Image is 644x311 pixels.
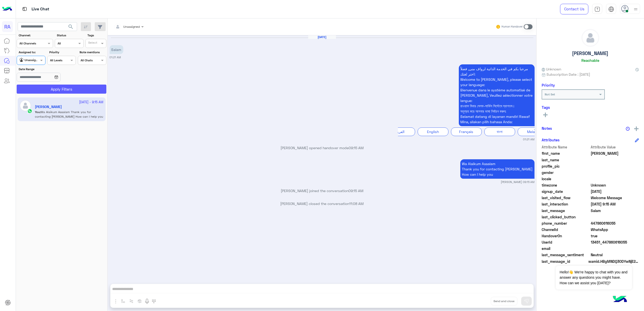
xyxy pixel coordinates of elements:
div: RA [2,21,13,32]
img: tab [21,6,28,12]
span: UserId [542,240,590,245]
span: Unassigned [124,25,140,29]
span: 2 [591,227,639,232]
label: Date Range [19,67,75,71]
h6: Reachable [581,58,599,63]
span: last_visited_flow [542,195,590,200]
span: Salam [591,208,639,213]
span: last_message_id [542,259,587,264]
h6: Attributes [542,138,560,142]
span: true [591,233,639,239]
p: [PERSON_NAME] joined the conversation [110,188,535,193]
button: search [65,22,77,33]
span: last_message_sentiment [542,252,590,257]
h6: [DATE] [308,35,336,39]
p: 24/9/2025, 1:21 AM [110,45,123,54]
p: 24/9/2025, 1:21 AM [459,64,535,126]
label: Note mentions [80,50,106,55]
span: Subscription Date : [DATE] [547,72,590,77]
span: Unknown [542,66,561,72]
small: 01:21 AM [523,137,535,141]
img: Logo [2,4,12,14]
span: null [591,246,639,251]
a: Contact Us [560,4,588,14]
label: Priority [49,50,75,55]
span: 0 [591,252,639,257]
span: last_interaction [542,201,590,207]
span: profile_pic [542,164,590,169]
span: Unknown [591,183,639,188]
p: [PERSON_NAME] closed the conversation [110,201,535,206]
span: null [591,176,639,182]
small: 01:21 AM [110,55,121,59]
label: Status [57,33,83,38]
span: search [68,24,74,30]
label: Tags [87,33,106,38]
span: 09:15 AM [348,189,363,193]
label: Channel: [19,33,53,38]
span: HandoverOn [542,233,590,239]
span: last_name [542,157,590,163]
span: phone_number [542,221,590,226]
span: gender [542,170,590,175]
div: Select [87,40,97,46]
span: signup_date [542,189,590,194]
img: tab [608,6,614,12]
span: first_name [542,151,590,156]
img: tab [594,6,600,12]
span: timezone [542,183,590,188]
span: 13451_447860616055 [591,240,639,245]
label: Assigned to: [19,50,45,55]
h6: Tags [542,105,639,110]
img: hulul-logo.png [611,291,629,308]
div: Français [451,127,482,136]
small: Human Handover [502,25,523,29]
span: locale [542,176,590,182]
span: null [591,214,639,220]
span: ChannelId [542,227,590,232]
span: 11:08 AM [349,201,364,206]
span: last_clicked_button [542,214,590,220]
button: Send and close [491,297,517,305]
span: last_message [542,208,590,213]
span: email [542,246,590,251]
a: tab [592,4,602,14]
small: [PERSON_NAME] 09:15 AM [501,180,535,184]
span: 2025-09-23T22:22:02.534Z [591,189,639,194]
img: profile [633,6,639,12]
h5: [PERSON_NAME] [572,50,609,56]
p: [PERSON_NAME] opened handover mode [110,145,535,150]
div: Melayu [518,127,548,136]
h6: Priority [542,83,555,87]
button: Apply Filters [17,85,106,94]
span: Salman [591,151,639,156]
img: defaultAdmin.png [582,29,599,46]
span: Hello!👋 We're happy to chat with you and answer any questions you might have. How can we assist y... [556,266,632,290]
span: Attribute Name [542,144,590,150]
img: add [634,126,639,131]
p: Live Chat [32,6,49,13]
span: Attribute Value [591,144,639,150]
span: 2025-09-24T06:15:51.696Z [591,201,639,207]
div: English [418,127,448,136]
span: Welcome Message [591,195,639,200]
img: notes [626,127,630,131]
p: 24/9/2025, 9:15 AM [460,159,535,179]
span: 447860616055 [591,221,639,226]
span: 09:15 AM [349,146,364,150]
span: null [591,170,639,175]
div: العربية [384,127,415,136]
h6: Notes [542,126,552,131]
b: Not Set [545,92,555,96]
div: বাংলা [484,127,515,136]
